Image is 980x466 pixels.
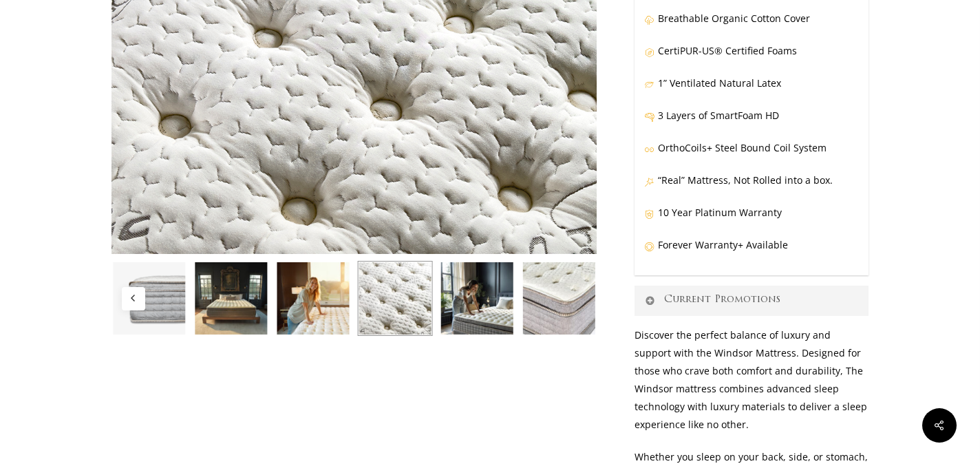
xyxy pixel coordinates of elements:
[644,10,859,42] p: Breathable Organic Cotton Cover
[644,107,859,139] p: 3 Layers of SmartFoam HD
[644,139,859,171] p: OrthoCoils+ Steel Bound Coil System
[635,286,869,316] a: Current Promotions
[644,171,859,204] p: “Real” Mattress, Not Rolled into a box.
[644,42,859,74] p: CertiPUR-US® Certified Foams
[193,261,268,336] img: Windsor In NH Manor
[122,287,145,310] button: Previous
[440,261,515,336] img: Windsor-Loft-Photoshoot-Amelia Feels the Plush Pillow top.
[644,204,859,236] p: 10 Year Platinum Warranty
[111,261,187,336] img: Windsor-Side-Profile-HD-Closeup
[635,326,869,448] p: Discover the perfect balance of luxury and support with the Windsor Mattress. Designed for those ...
[644,236,859,268] p: Forever Warranty+ Available
[644,74,859,107] p: 1” Ventilated Natural Latex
